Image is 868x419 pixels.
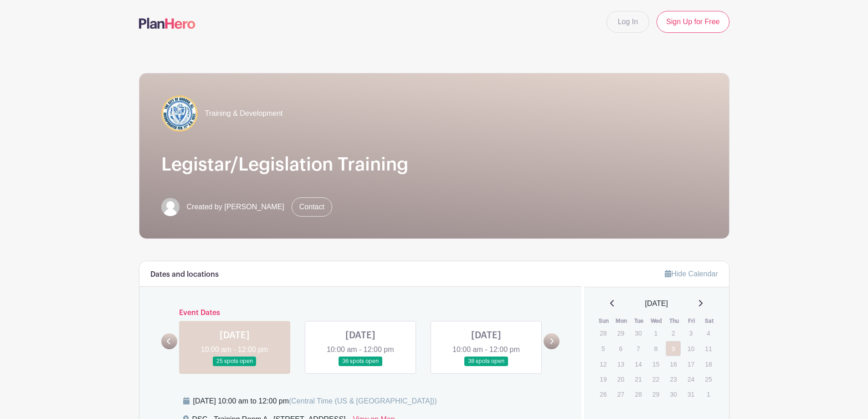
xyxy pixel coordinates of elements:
p: 29 [648,387,663,401]
p: 13 [613,357,628,371]
div: [DATE] 10:00 am to 12:00 pm [193,396,437,407]
p: 14 [631,357,646,371]
p: 16 [666,357,681,371]
th: Tue [630,316,648,326]
p: 20 [613,372,628,386]
a: Sign Up for Free [657,11,729,33]
h6: Event Dates [177,309,544,317]
a: Contact [292,197,332,217]
p: 29 [613,326,628,340]
img: COA%20logo%20(2).jpg [161,95,198,132]
span: [DATE] [645,298,668,309]
th: Thu [665,316,683,326]
p: 23 [666,372,681,386]
h1: Legistar/Legislation Training [161,154,707,176]
th: Wed [648,316,666,326]
p: 30 [631,326,646,340]
p: 1 [648,326,663,340]
img: default-ce2991bfa6775e67f084385cd625a349d9dcbb7a52a09fb2fda1e96e2d18dcdb.png [161,198,180,216]
p: 2 [666,326,681,340]
img: logo-507f7623f17ff9eddc593b1ce0a138ce2505c220e1c5a4e2b4648c50719b7d32.svg [139,18,195,29]
p: 5 [596,341,611,356]
p: 21 [631,372,646,386]
p: 30 [666,387,681,401]
p: 12 [596,357,611,371]
p: 18 [701,357,716,371]
p: 1 [701,387,716,401]
p: 26 [596,387,611,401]
p: 10 [683,341,699,356]
p: 28 [596,326,611,340]
p: 28 [631,387,646,401]
p: 7 [631,341,646,356]
p: 4 [701,326,716,340]
p: 8 [648,341,663,356]
p: 15 [648,357,663,371]
th: Fri [683,316,701,326]
span: Created by [PERSON_NAME] [187,202,284,212]
p: 3 [683,326,699,340]
p: 31 [683,387,699,401]
p: 27 [613,387,628,401]
h6: Dates and locations [150,270,219,279]
th: Sun [595,316,613,326]
th: Mon [613,316,631,326]
th: Sat [700,316,718,326]
p: 24 [683,372,699,386]
p: 25 [701,372,716,386]
span: (Central Time (US & [GEOGRAPHIC_DATA])) [289,397,437,405]
a: Hide Calendar [665,270,718,278]
p: 22 [648,372,663,386]
a: 9 [666,341,681,356]
p: 19 [596,372,611,386]
p: 6 [613,341,628,356]
span: Training & Development [205,108,283,119]
p: 17 [683,357,699,371]
p: 11 [701,341,716,356]
a: Log In [606,11,649,33]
